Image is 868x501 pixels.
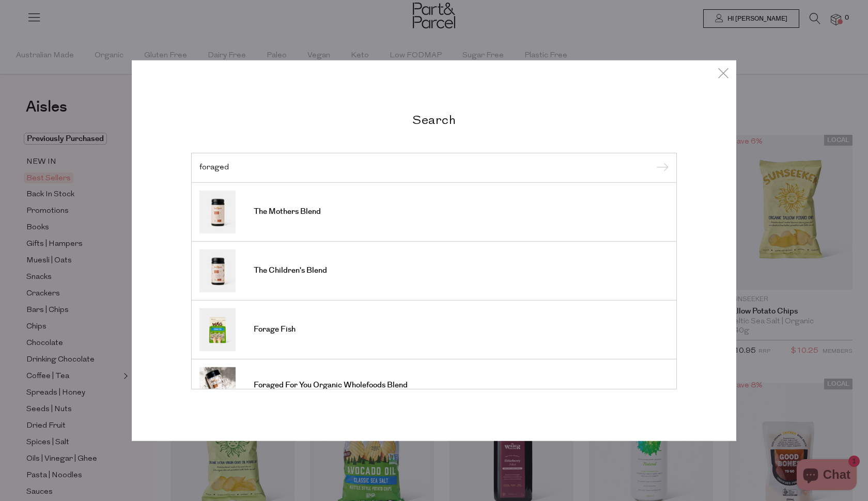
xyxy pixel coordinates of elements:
[199,308,236,351] img: Forage Fish
[254,380,408,390] span: Foraged For You Organic Wholefoods Blend
[254,207,321,217] span: The Mothers Blend
[199,164,669,171] input: Search
[254,265,327,276] span: The Children's Blend
[199,367,236,403] img: Foraged For You Organic Wholefoods Blend
[254,324,296,335] span: Forage Fish
[199,249,669,292] a: The Children's Blend
[191,112,677,127] h2: Search
[199,308,669,351] a: Forage Fish
[199,190,236,233] img: The Mothers Blend
[199,367,669,403] a: Foraged For You Organic Wholefoods Blend
[199,190,669,233] a: The Mothers Blend
[199,249,236,292] img: The Children's Blend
